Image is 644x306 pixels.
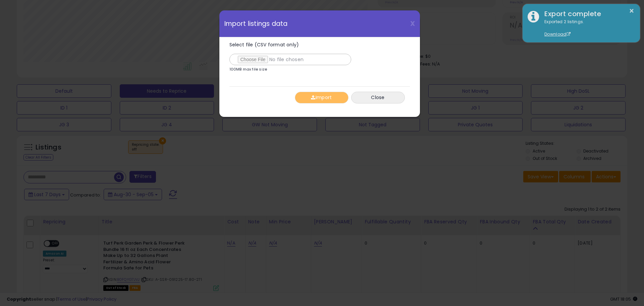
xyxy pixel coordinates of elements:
button: Close [351,92,405,103]
div: Exported 2 listings. [539,19,635,38]
p: 100MB max file size [229,68,267,71]
div: Export complete [539,9,635,19]
button: × [629,7,634,15]
span: Select file (CSV format only) [229,41,299,48]
span: Import listings data [224,20,288,27]
a: Download [544,31,571,37]
span: X [410,19,415,28]
button: Import [295,92,348,103]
